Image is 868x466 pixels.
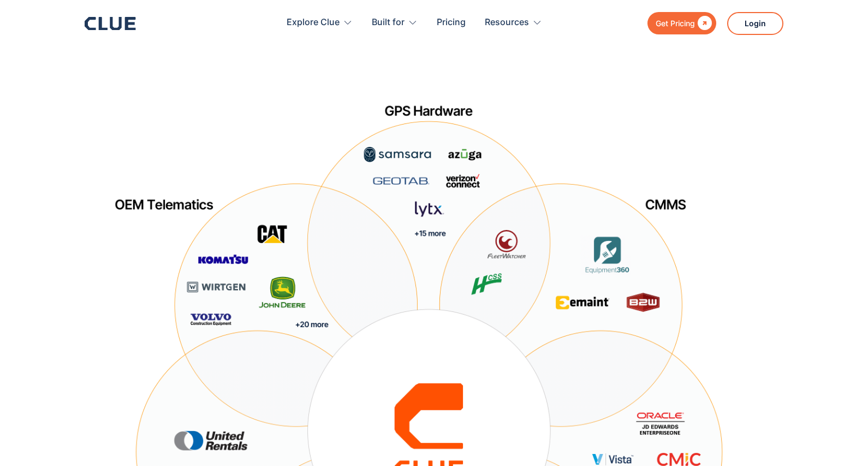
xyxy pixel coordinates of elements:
[656,16,695,30] div: Get Pricing
[485,5,542,40] div: Resources
[485,5,529,40] div: Resources
[695,16,712,30] div: 
[372,5,418,40] div: Built for
[727,12,783,35] a: Login
[287,5,353,40] div: Explore Clue
[287,5,340,40] div: Explore Clue
[437,5,466,40] a: Pricing
[372,5,405,40] div: Built for
[647,12,716,34] a: Get Pricing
